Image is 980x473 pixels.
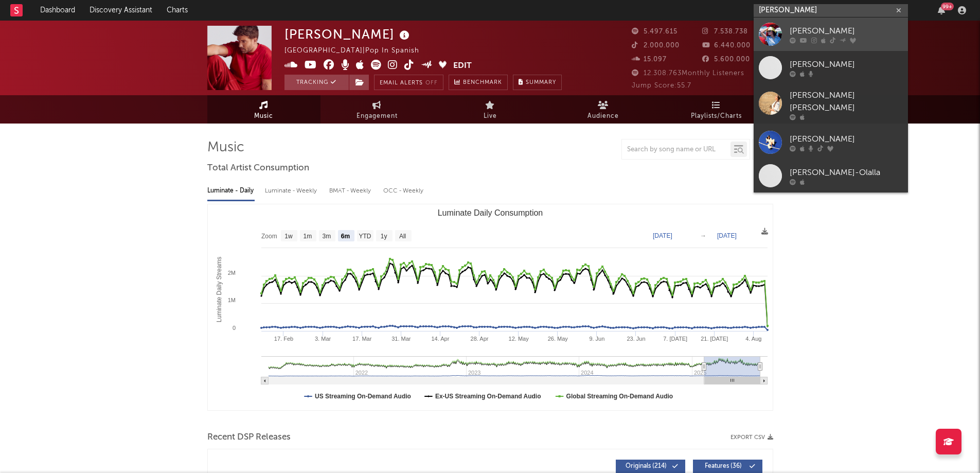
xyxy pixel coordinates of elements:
span: 12.308.763 Monthly Listeners [632,70,744,77]
text: 17. Feb [274,336,293,342]
div: Luminate - Daily [207,182,255,200]
text: 1M [227,297,235,303]
span: Jump Score: 55.7 [632,82,691,89]
span: Features ( 36 ) [700,463,747,469]
a: [PERSON_NAME] [754,51,908,84]
text: US Streaming On-Demand Audio [315,393,411,400]
span: Audience [587,110,619,122]
button: 99+ [938,6,945,14]
button: Export CSV [730,434,773,441]
span: Live [484,110,497,122]
button: Edit [453,60,472,73]
a: [PERSON_NAME]-Olalla [754,159,908,192]
text: 7. [DATE] [663,336,687,342]
a: Music [207,95,320,124]
text: 23. Jun [627,336,645,342]
text: 14. Apr [431,336,449,342]
button: Features(36) [693,460,762,473]
span: 15.097 [632,56,667,63]
div: [PERSON_NAME] [790,25,903,37]
span: Summary [526,80,556,85]
span: Playlists/Charts [691,110,742,122]
text: 9. Jun [589,336,604,342]
div: [PERSON_NAME] [PERSON_NAME] [790,90,903,114]
a: Playlists/Charts [660,95,773,124]
span: Benchmark [463,77,502,89]
text: 31. Mar [391,336,411,342]
div: BMAT - Weekly [329,182,373,200]
text: Ex-US Streaming On-Demand Audio [435,393,541,400]
input: Search by song name or URL [622,146,730,154]
div: [PERSON_NAME] [790,133,903,145]
text: [DATE] [717,232,737,239]
text: 4. Aug [745,336,761,342]
div: OCC - Weekly [383,182,424,200]
text: 26. May [547,336,568,342]
text: 6m [341,233,349,240]
div: Luminate - Weekly [265,182,319,200]
div: [PERSON_NAME] [284,26,412,43]
a: [PERSON_NAME] [PERSON_NAME] [754,84,908,126]
span: Total Artist Consumption [207,162,309,174]
text: All [399,233,405,240]
text: 21. [DATE] [701,336,728,342]
a: [PERSON_NAME] [754,126,908,159]
div: [PERSON_NAME]-Olalla [790,166,903,179]
input: Search for artists [754,4,908,17]
span: 2.000.000 [632,42,680,49]
span: Originals ( 214 ) [622,463,670,469]
a: Engagement [320,95,434,124]
a: Audience [547,95,660,124]
text: Luminate Daily Streams [215,257,222,322]
a: [PERSON_NAME] [754,17,908,51]
text: 12. May [508,336,529,342]
span: Recent DSP Releases [207,431,291,444]
em: Off [425,80,438,86]
text: 2M [227,270,235,276]
button: Email AlertsOff [374,75,443,90]
span: Engagement [357,110,398,122]
span: 6.440.000 [702,42,751,49]
svg: Luminate Daily Consumption [208,204,773,410]
a: Benchmark [449,75,508,90]
text: 3. Mar [315,336,331,342]
text: 0 [232,325,235,331]
text: 3m [322,233,331,240]
div: 99 + [941,3,954,10]
text: 17. Mar [352,336,372,342]
text: 1y [380,233,387,240]
text: → [700,232,706,239]
a: Live [434,95,547,124]
span: 7.538.738 [702,28,748,35]
div: [GEOGRAPHIC_DATA] | Pop in Spanish [284,45,431,57]
text: 28. Apr [470,336,488,342]
div: [PERSON_NAME] [790,58,903,71]
span: 5.497.615 [632,28,678,35]
text: 1m [303,233,312,240]
span: Music [254,110,273,122]
button: Tracking [284,75,349,90]
span: 5.600.000 [702,56,750,63]
text: 1w [284,233,293,240]
text: [DATE] [653,232,672,239]
button: Summary [513,75,562,90]
text: Luminate Daily Consumption [437,208,543,217]
text: YTD [359,233,371,240]
button: Originals(214) [616,460,685,473]
text: Global Streaming On-Demand Audio [566,393,673,400]
text: Zoom [261,233,277,240]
